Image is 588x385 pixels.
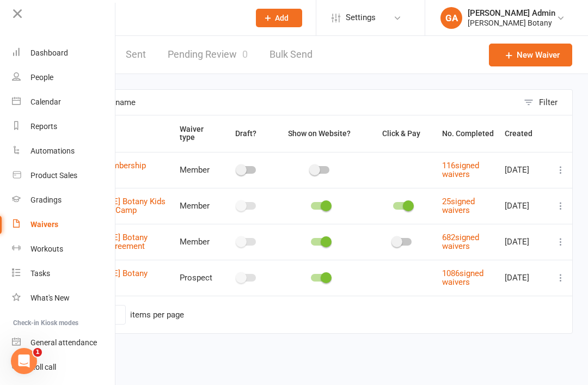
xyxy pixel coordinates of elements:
div: Gradings [30,195,62,204]
div: Automations [30,146,75,155]
a: Automations [12,139,115,163]
div: General attendance [30,338,97,347]
div: GA [440,7,462,29]
a: New Waiver [489,44,572,66]
div: Calendar [30,97,61,106]
input: Search by name [53,90,518,115]
a: Bulk Send [269,36,313,74]
div: Tasks [30,269,50,278]
a: Waivers [12,212,115,237]
a: Sent [126,36,146,74]
span: 1 [33,348,42,357]
div: What's New [30,294,70,302]
td: [DATE] [500,224,549,260]
a: Workouts [12,237,115,261]
button: Filter [518,90,572,115]
span: Add [275,14,289,22]
a: What's New [12,286,115,310]
div: Reports [30,122,57,131]
div: Waivers [30,220,58,229]
a: 682signed waivers [442,233,479,252]
button: Created [505,127,544,140]
span: Draft? [235,129,256,138]
iframe: Intercom live chat [11,348,37,374]
a: Product Sales [12,163,115,188]
div: Show [58,305,184,325]
button: Click & Pay [372,127,432,140]
span: Settings [346,5,376,30]
button: Show on Website? [278,127,363,140]
a: Gradings [12,188,115,212]
a: Reports [12,114,115,139]
a: 116signed waivers [442,161,479,180]
span: Click & Pay [382,129,420,138]
button: Add [256,9,302,27]
a: Calendar [12,90,115,114]
div: [PERSON_NAME] Admin [468,8,555,18]
span: 0 [242,48,248,60]
span: Created [505,129,544,138]
td: Member [175,224,220,260]
a: Pending Review0 [168,36,248,74]
td: [DATE] [500,188,549,224]
div: Workouts [30,245,63,253]
td: Member [175,188,220,224]
th: Waiver type [175,115,220,152]
a: Dashboard [12,41,115,65]
span: Show on Website? [288,129,351,138]
td: [DATE] [500,152,549,188]
td: Prospect [175,260,220,296]
a: Roll call [12,355,115,380]
th: No. Completed [437,115,500,152]
button: Draft? [225,127,268,140]
td: [DATE] [500,260,549,296]
div: Filter [539,96,558,109]
div: People [30,73,53,82]
a: 25signed waivers [442,197,475,216]
a: Tasks [12,261,115,286]
a: People [12,65,115,90]
div: Roll call [30,363,56,371]
div: Dashboard [30,48,68,57]
td: Member [175,152,220,188]
div: items per page [130,310,184,320]
a: 1086signed waivers [442,268,483,288]
div: [PERSON_NAME] Botany [468,18,555,28]
div: Product Sales [30,171,77,180]
input: Search... [64,10,242,26]
a: General attendance kiosk mode [12,331,115,355]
